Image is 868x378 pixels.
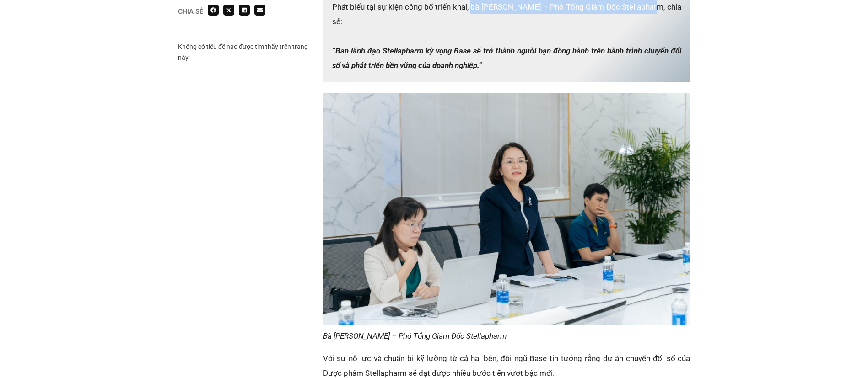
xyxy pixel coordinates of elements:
[208,5,219,16] div: Share on facebook
[178,41,314,63] div: Không có tiêu đề nào được tìm thấy trên trang này.
[178,8,203,15] div: Chia sẻ
[223,5,234,16] div: Share on x-twitter
[254,5,265,16] div: Share on email
[239,5,250,16] div: Share on linkedin
[323,331,507,341] em: Bà [PERSON_NAME] – Phó Tổng Giám Đốc Stellapharm
[332,46,681,70] em: “Ban lãnh đạo Stellapharm kỳ vọng Base sẽ trở thành người bạn đồng hành trên hành trình chuyển đổ...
